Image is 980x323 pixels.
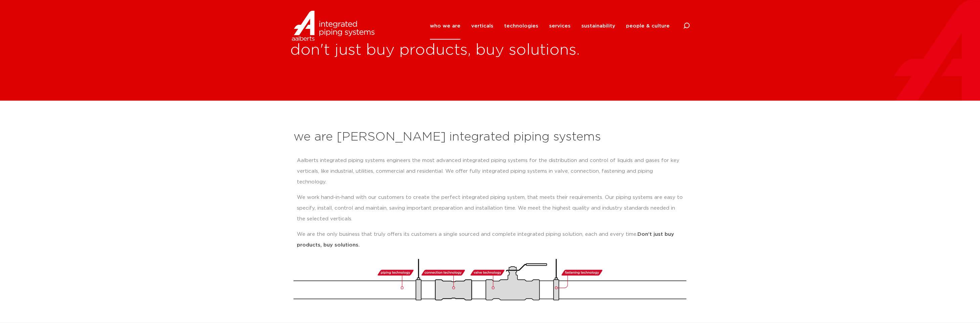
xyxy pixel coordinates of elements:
a: who we are [430,12,460,40]
p: We are the only business that truly offers its customers a single sourced and complete integrated... [297,229,683,251]
a: people & culture [626,12,670,40]
nav: Menu [430,12,670,40]
h1: don't just buy products, buy solutions. [290,40,980,61]
a: technologies [504,12,538,40]
a: verticals [471,12,493,40]
a: services [549,12,571,40]
p: We work hand-in-hand with our customers to create the perfect integrated piping system, that meet... [297,192,683,224]
p: Aalberts integrated piping systems engineers the most advanced integrated piping systems for the ... [297,155,683,187]
a: sustainability [581,12,615,40]
h2: we are [PERSON_NAME] integrated piping systems [294,129,686,145]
